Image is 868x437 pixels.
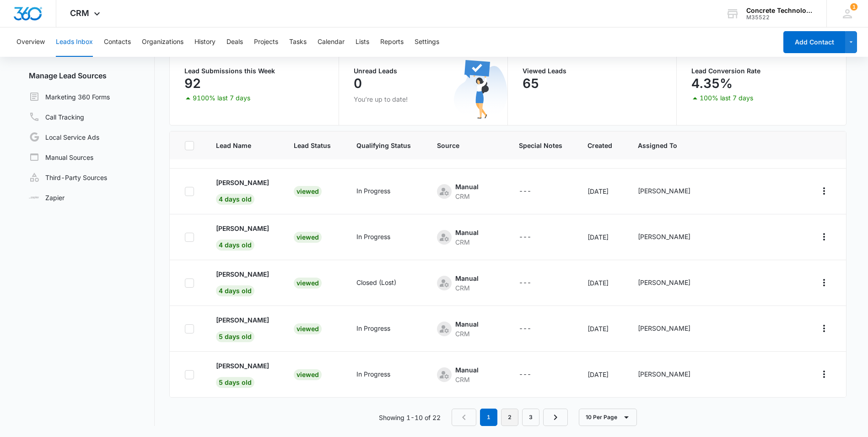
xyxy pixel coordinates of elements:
button: Actions [817,229,831,244]
p: [PERSON_NAME] [216,224,269,233]
div: account name [746,7,813,14]
div: - - Select to Edit Field [638,232,707,243]
div: CRM [455,329,479,339]
p: 100% last 7 days [700,95,753,101]
a: [PERSON_NAME]5 days old [216,361,271,386]
div: Manual [455,319,479,329]
a: Viewed [294,279,322,287]
div: - - Select to Edit Field [519,369,548,380]
div: [PERSON_NAME] [638,232,690,241]
p: [PERSON_NAME] [216,361,269,371]
div: CRM [455,191,479,201]
div: --- [519,323,531,334]
div: Manual [455,228,479,237]
button: Actions [817,367,831,382]
div: --- [519,232,531,243]
div: CRM [455,283,479,293]
p: [PERSON_NAME] [216,269,269,279]
div: [PERSON_NAME] [638,278,690,287]
div: In Progress [356,369,390,379]
span: 5 days old [216,377,254,388]
p: Unread Leads [354,68,493,74]
a: Zapier [29,193,65,202]
div: [PERSON_NAME] [638,369,690,379]
p: Viewed Leads [523,68,662,74]
button: Tasks [289,27,307,57]
a: Local Service Ads [29,131,99,142]
span: 4 days old [216,240,254,251]
a: Viewed [294,371,322,378]
p: Showing 1-10 of 22 [379,413,441,422]
div: - - Select to Edit Field [356,186,407,197]
span: CRM [70,8,89,18]
button: Settings [415,27,439,57]
a: Viewed [294,233,322,241]
button: Actions [817,275,831,290]
div: [PERSON_NAME] [638,186,690,196]
div: - - Select to Edit Field [519,186,548,197]
div: notifications count [850,3,857,11]
div: In Progress [356,186,390,196]
div: Manual [455,365,479,375]
p: 4.35% [691,76,733,91]
a: Third-Party Sources [29,172,107,183]
a: [PERSON_NAME]5 days old [216,315,271,340]
a: Manual Sources [29,152,93,163]
p: 65 [523,76,539,91]
button: History [194,27,216,57]
span: 5 days old [216,331,254,342]
em: 1 [480,409,497,426]
div: - - Select to Edit Field [638,369,707,380]
div: CRM [455,375,479,384]
p: 9100% last 7 days [193,95,250,101]
button: Projects [254,27,278,57]
button: Deals [226,27,243,57]
div: [DATE] [588,278,615,288]
div: Viewed [294,186,322,197]
div: - - Select to Edit Field [356,369,407,380]
a: Marketing 360 Forms [29,91,110,102]
span: Created [588,141,615,150]
div: Manual [455,273,479,283]
div: - - Select to Edit Field [519,323,548,334]
p: [PERSON_NAME] [216,315,269,325]
span: Lead Name [216,141,271,150]
a: Page 2 [501,409,518,426]
div: Manual [455,182,479,191]
button: Organizations [142,27,183,57]
a: Next Page [543,409,568,426]
div: [DATE] [588,324,615,333]
div: - - Select to Edit Field [638,278,707,289]
a: Page 3 [522,409,539,426]
div: In Progress [356,323,390,333]
div: --- [519,278,531,289]
button: 10 Per Page [579,409,637,426]
span: 1 [850,3,857,11]
nav: Pagination [452,409,568,426]
button: Actions [817,184,831,198]
button: Overview [16,27,45,57]
button: Leads Inbox [56,27,93,57]
button: Actions [817,321,831,336]
div: Viewed [294,232,322,243]
span: Assigned To [638,141,707,150]
div: - - Select to Edit Field [437,273,495,293]
div: - - Select to Edit Field [638,186,707,197]
span: 4 days old [216,194,254,205]
div: - - Select to Edit Field [437,319,495,339]
div: Viewed [294,278,322,289]
a: Viewed [294,325,322,333]
a: [PERSON_NAME]4 days old [216,269,271,295]
p: 0 [354,76,362,91]
div: [DATE] [588,186,615,196]
h3: Manage Lead Sources [22,70,155,81]
div: - - Select to Edit Field [356,278,413,289]
button: Lists [356,27,369,57]
span: Special Notes [519,141,566,150]
a: [PERSON_NAME]4 days old [216,178,271,203]
div: - - Select to Edit Field [437,228,495,247]
div: [PERSON_NAME] [638,323,690,333]
div: --- [519,186,531,197]
button: Add Contact [783,31,845,53]
button: Calendar [318,27,345,57]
